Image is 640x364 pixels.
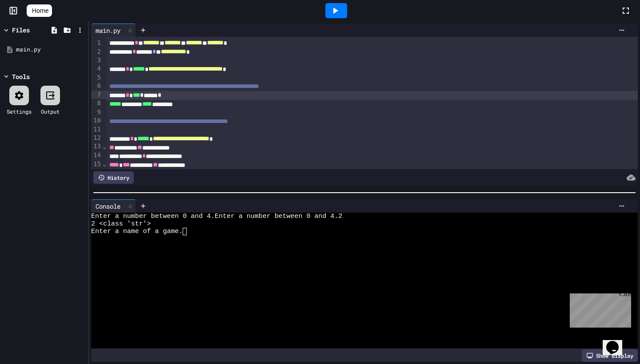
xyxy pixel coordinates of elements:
div: Settings [7,107,32,115]
div: Files [12,25,30,35]
div: Console [91,199,136,213]
div: 8 [91,99,102,108]
div: Console [91,202,125,211]
div: 11 [91,125,102,134]
div: main.py [91,26,125,35]
div: main.py [16,45,85,54]
span: Fold line [102,143,107,150]
a: Home [27,4,52,17]
div: 9 [91,108,102,116]
div: Output [41,107,60,115]
div: 10 [91,116,102,125]
div: 4 [91,64,102,73]
div: 13 [91,142,102,151]
span: Fold line [102,160,107,167]
div: 5 [91,73,102,82]
div: 6 [91,82,102,91]
div: 3 [91,56,102,64]
span: 2 <class 'str'> [91,220,151,228]
div: 2 [91,47,102,56]
div: History [93,171,134,184]
div: Chat with us now!Close [4,4,61,56]
div: 16 [91,168,102,177]
div: 1 [91,39,102,47]
div: main.py [91,24,136,37]
div: 7 [91,91,102,99]
div: 12 [91,134,102,142]
iframe: chat widget [603,328,631,355]
div: 14 [91,151,102,160]
div: 15 [91,160,102,169]
iframe: chat widget [566,290,631,328]
div: Show display [582,349,638,362]
span: Enter a name of a game. [91,228,183,235]
span: Enter a number between 0 and 4.Enter a number between 0 and 4.2 [91,213,342,220]
span: Home [32,6,48,15]
div: Tools [12,72,30,81]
